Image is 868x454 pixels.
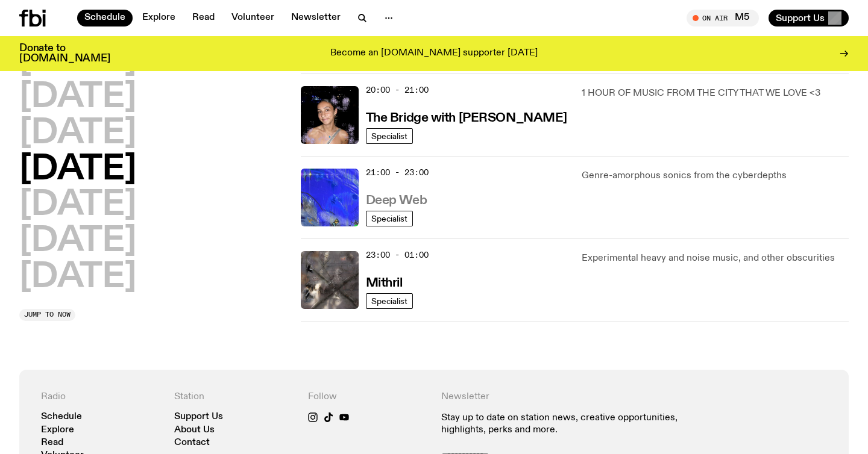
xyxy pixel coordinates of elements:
a: Read [185,10,222,26]
a: Schedule [41,412,82,421]
h4: Radio [41,391,160,403]
a: Deep Web [366,192,427,207]
button: [DATE] [19,225,136,258]
button: [DATE] [19,81,136,114]
a: Specialist [366,128,413,144]
span: Jump to now [24,311,71,318]
button: Jump to now [19,309,75,321]
a: Specialist [366,293,413,309]
a: The Bridge with [PERSON_NAME] [366,110,567,125]
h3: Mithril [366,277,403,290]
p: Genre-amorphous sonics from the cyberdepths [582,169,849,183]
img: An abstract artwork in mostly grey, with a textural cross in the centre. There are metallic and d... [301,251,359,309]
span: 23:00 - 01:00 [366,249,429,261]
h4: Follow [308,391,427,403]
span: Tune in live [700,13,753,22]
a: Support Us [174,412,223,421]
p: Stay up to date on station news, creative opportunities, highlights, perks and more. [441,412,694,435]
h3: Donate to [DOMAIN_NAME] [19,43,110,64]
a: About Us [174,426,215,435]
h4: Newsletter [441,391,694,403]
p: 1 HOUR OF MUSIC FROM THE CITY THAT WE LOVE <3 [582,86,849,101]
button: Support Us [769,10,849,26]
h3: Deep Web [366,194,427,207]
h4: Station [174,391,293,403]
span: Specialist [371,296,407,305]
span: 21:00 - 23:00 [366,167,429,178]
span: Specialist [371,131,407,140]
h3: The Bridge with [PERSON_NAME] [366,112,567,125]
button: [DATE] [19,117,136,151]
a: Explore [41,426,74,435]
button: [DATE] [19,261,136,294]
img: An abstract artwork, in bright blue with amorphous shapes, illustrated shimmers and small drawn c... [301,169,359,226]
a: Schedule [77,10,133,26]
p: Become an [DOMAIN_NAME] supporter [DATE] [330,48,538,59]
button: [DATE] [19,153,136,187]
a: Specialist [366,211,413,226]
a: Contact [174,438,210,447]
a: Read [41,438,63,447]
a: Explore [135,10,183,26]
button: [DATE] [19,189,136,223]
a: Volunteer [224,10,281,26]
span: Specialist [371,214,407,223]
a: Mithril [366,275,403,290]
span: 20:00 - 21:00 [366,84,429,96]
a: Newsletter [284,10,348,26]
span: Support Us [776,13,825,23]
button: On AirM5 [687,10,759,26]
p: Experimental heavy and noise music, and other obscurities [582,251,849,266]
